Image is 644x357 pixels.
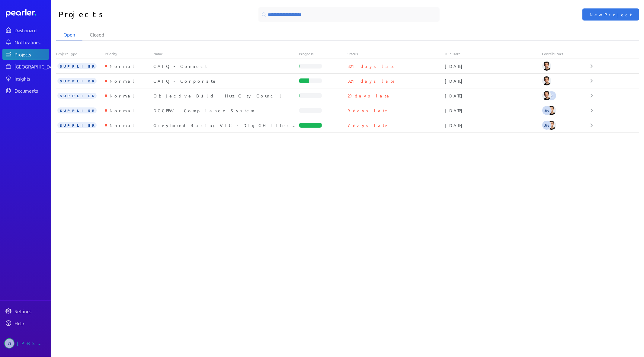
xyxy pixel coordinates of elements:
[17,338,47,349] div: [PERSON_NAME]
[57,63,97,69] span: SUPPLIER
[107,78,136,84] div: Normal
[107,122,136,128] div: Normal
[153,107,299,113] div: DCCEEW - Compliance System
[2,49,49,60] a: Projects
[2,85,49,96] a: Documents
[14,63,59,69] div: [GEOGRAPHIC_DATA]
[14,308,48,314] div: Settings
[2,73,49,84] a: Insights
[547,91,556,100] span: Grant English
[57,93,97,99] span: SUPPLIER
[57,78,97,84] span: SUPPLIER
[2,336,49,351] a: CI[PERSON_NAME]
[14,320,48,326] div: Help
[153,122,299,128] div: Greyhound Racing VIC - Dig GH Lifecyle Tracking
[2,306,49,317] a: Settings
[299,51,348,56] div: Progress
[547,120,556,130] img: James Layton
[542,120,552,130] span: Jeremy Williams
[542,76,552,86] img: James Layton
[14,39,48,45] div: Notifications
[445,63,542,69] div: [DATE]
[56,51,105,56] div: Project Type
[105,51,153,56] div: Priority
[445,93,542,99] div: [DATE]
[56,29,82,40] li: Open
[348,51,445,56] div: Status
[445,122,542,128] div: [DATE]
[542,61,552,71] img: James Layton
[348,78,396,84] p: 321 days late
[542,51,591,56] div: Contributors
[59,7,200,22] h1: Projects
[14,51,48,57] div: Projects
[107,63,136,69] div: Normal
[348,107,389,113] p: 9 days late
[2,25,49,36] a: Dashboard
[590,11,632,18] span: New Project
[14,88,48,94] div: Documents
[542,91,552,100] img: James Layton
[153,93,299,99] div: Objective Build - Hutt City Council
[582,8,639,21] button: New Project
[2,61,49,72] a: [GEOGRAPHIC_DATA]
[14,27,48,33] div: Dashboard
[2,37,49,48] a: Notifications
[57,107,97,113] span: SUPPLIER
[107,107,136,113] div: Normal
[153,63,299,69] div: CAIQ - Connect
[445,51,542,56] div: Due Date
[348,63,396,69] p: 321 days late
[2,318,49,329] a: Help
[82,29,111,40] li: Closed
[153,51,299,56] div: Name
[6,9,49,18] a: Dashboard
[542,106,552,115] span: Jeremy Williams
[348,122,389,128] p: 7 days late
[14,75,48,81] div: Insights
[547,106,556,115] img: James Layton
[153,78,299,84] div: CAIQ - Corporate
[107,93,136,99] div: Normal
[445,78,542,84] div: [DATE]
[57,122,97,128] span: SUPPLIER
[348,93,391,99] p: 29 days late
[445,107,542,113] div: [DATE]
[4,338,14,349] span: Carolina Irigoyen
